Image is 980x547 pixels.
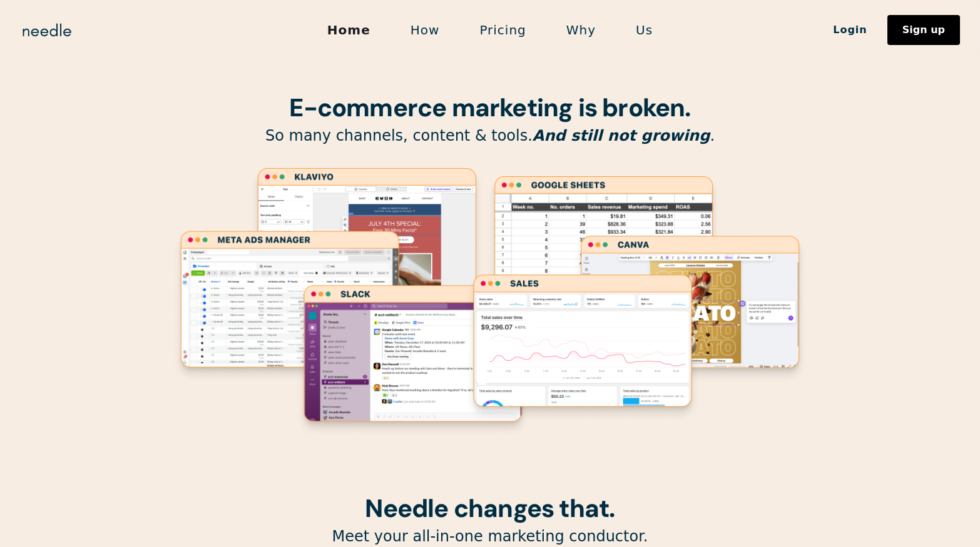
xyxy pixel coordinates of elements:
a: Why [546,17,616,43]
strong: Needle changes that. [365,492,615,524]
a: Sign up [887,15,960,45]
strong: E-commerce marketing is broken. [289,91,690,124]
p: Meet your all-in-one marketing conductor. [171,527,809,546]
div: Sign up [902,25,945,35]
a: Us [616,17,673,43]
a: Pricing [459,17,546,43]
em: And still not growing [533,127,710,144]
a: Home [307,17,390,43]
p: So many channels, content & tools. . [171,126,809,146]
a: Login [813,19,887,41]
a: How [390,17,460,43]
